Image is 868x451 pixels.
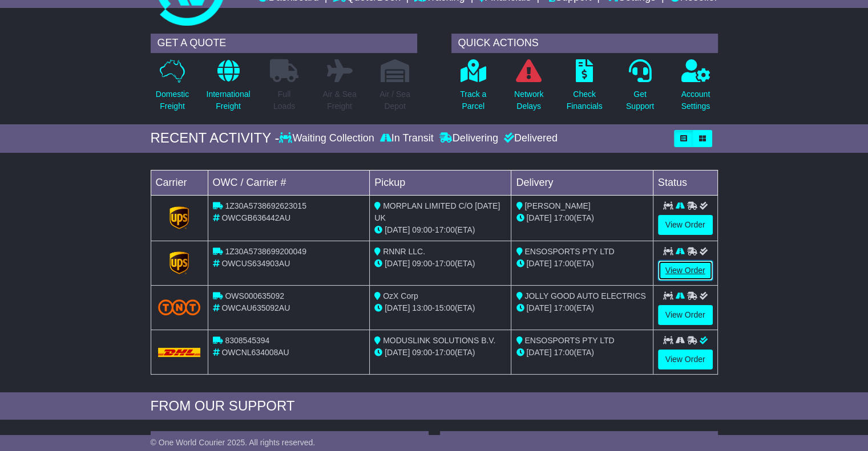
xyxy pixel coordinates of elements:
[524,201,590,210] span: [PERSON_NAME]
[156,88,189,112] p: Domestic Freight
[385,348,410,357] span: [DATE]
[524,247,614,256] span: ENSOSPORTS PTY LTD
[437,132,501,145] div: Delivering
[514,88,543,112] p: Network Delays
[225,291,284,300] span: OWS000635092
[567,88,603,112] p: Check Financials
[554,259,574,268] span: 17:00
[658,305,713,325] a: View Order
[658,350,713,369] a: View Order
[412,225,432,234] span: 09:00
[206,88,250,112] p: International Freight
[554,348,574,357] span: 17:00
[566,59,603,119] a: CheckFinancials
[459,59,487,119] a: Track aParcel
[625,59,655,119] a: GetSupport
[460,88,486,112] p: Track a Parcel
[383,247,425,256] span: RNNR LLC.
[374,258,506,270] div: - (ETA)
[208,170,370,195] td: OWC / Carrier #
[374,347,506,359] div: - (ETA)
[383,291,418,300] span: OzX Corp
[151,130,280,147] div: RECENT ACTIVITY -
[221,348,289,357] span: OWCNL634008AU
[658,215,713,235] a: View Order
[225,201,306,210] span: 1Z30A5738692623015
[151,438,316,447] span: © One World Courier 2025. All rights reserved.
[380,88,410,112] p: Air / Sea Depot
[385,225,410,234] span: [DATE]
[435,348,455,357] span: 17:00
[221,213,290,222] span: OWCGB636442AU
[516,302,648,314] div: (ETA)
[524,336,614,345] span: ENSOSPORTS PTY LTD
[221,303,290,312] span: OWCAU635092AU
[412,303,432,312] span: 13:00
[385,259,410,268] span: [DATE]
[501,132,558,145] div: Delivered
[412,259,432,268] span: 09:00
[412,348,432,357] span: 09:00
[270,88,298,112] p: Full Loads
[374,302,506,314] div: - (ETA)
[526,303,551,312] span: [DATE]
[626,88,654,112] p: Get Support
[435,225,455,234] span: 17:00
[516,212,648,224] div: (ETA)
[526,213,551,222] span: [DATE]
[385,303,410,312] span: [DATE]
[554,303,574,312] span: 17:00
[158,348,201,357] img: DHL.png
[155,59,189,119] a: DomesticFreight
[514,59,544,119] a: NetworkDelays
[524,291,645,300] span: JOLLY GOOD AUTO ELECTRICS
[225,336,269,345] span: 8308545394
[151,398,718,415] div: FROM OUR SUPPORT
[526,259,551,268] span: [DATE]
[169,206,189,229] img: GetCarrierServiceLogo
[681,88,710,112] p: Account Settings
[653,170,717,195] td: Status
[516,347,648,359] div: (ETA)
[435,303,455,312] span: 15:00
[205,59,251,119] a: InternationalFreight
[451,34,718,53] div: QUICK ACTIONS
[151,34,417,53] div: GET A QUOTE
[377,132,437,145] div: In Transit
[511,170,653,195] td: Delivery
[435,259,455,268] span: 17:00
[554,213,574,222] span: 17:00
[370,170,511,195] td: Pickup
[169,251,189,274] img: GetCarrierServiceLogo
[151,170,208,195] td: Carrier
[374,224,506,236] div: - (ETA)
[516,258,648,270] div: (ETA)
[374,201,500,222] span: MORPLAN LIMITED C/O [DATE] UK
[221,259,290,268] span: OWCUS634903AU
[681,59,711,119] a: AccountSettings
[225,247,306,256] span: 1Z30A5738699200049
[279,132,377,145] div: Waiting Collection
[658,261,713,281] a: View Order
[526,348,551,357] span: [DATE]
[383,336,495,345] span: MODUSLINK SOLUTIONS B.V.
[322,88,356,112] p: Air & Sea Freight
[158,299,201,315] img: TNT_Domestic.png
